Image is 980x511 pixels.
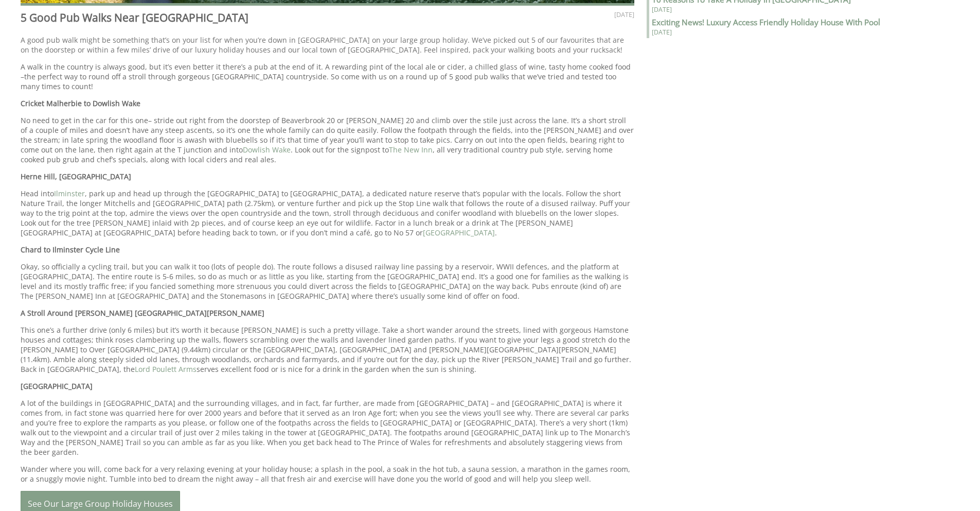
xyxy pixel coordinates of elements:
[389,145,433,155] a: The New Inn
[614,10,634,19] time: [DATE]
[21,172,131,181] strong: Herne Hill, [GEOGRAPHIC_DATA]
[21,325,634,374] p: This one’s a further drive (only 6 miles) but it’s worth it because [PERSON_NAME] is such a prett...
[29,16,50,25] div: v 4.0.25
[21,398,634,457] p: A lot of the buildings in [GEOGRAPHIC_DATA] and the surrounding villages, and in fact, far furthe...
[21,10,248,26] a: 5 Good Pub Walks Near [GEOGRAPHIC_DATA]
[21,10,248,25] span: 5 Good Pub Walks Near [GEOGRAPHIC_DATA]
[21,381,93,391] strong: [GEOGRAPHIC_DATA]
[39,61,92,67] div: Domain Overview
[652,17,880,28] strong: Exciting News! Luxury Access Friendly Holiday House With Pool
[652,5,947,14] small: [DATE]
[243,145,291,155] a: Dowlish Wake
[21,308,264,318] strong: A Stroll Around [PERSON_NAME] [GEOGRAPHIC_DATA][PERSON_NAME]
[21,62,634,91] p: A walk in the country is always good, but it’s even better it there’s a pub at the end of it. A r...
[21,189,634,237] p: Head into , park up and head up through the [GEOGRAPHIC_DATA] to [GEOGRAPHIC_DATA], a dedicated n...
[649,17,947,37] a: Exciting News! Luxury Access Friendly Holiday House With Pool [DATE]
[423,228,495,237] a: [GEOGRAPHIC_DATA]
[21,115,634,164] p: No need to get in the car for this one– stride out right from the doorstep of Beaverbrook 20 or [...
[16,16,25,25] img: logo_orange.svg
[21,35,634,55] p: A good pub walk might be something that’s on your list for when you’re down in [GEOGRAPHIC_DATA] ...
[21,245,120,254] strong: Chard to Ilminster Cycle Line
[54,189,85,198] a: Ilminster
[27,27,170,35] div: Domain: [PERSON_NAME][DOMAIN_NAME]
[652,28,947,37] small: [DATE]
[135,364,197,374] a: Lord Poulett Arms
[21,262,634,301] p: Okay, so officially a cycling trail, but you can walk it too (lots of people do). The route follo...
[114,61,173,67] div: Keywords by Traffic
[21,98,140,108] strong: Cricket Malherbie to Dowlish Wake
[28,60,36,68] img: tab_domain_overview_orange.svg
[102,60,111,68] img: tab_keywords_by_traffic_grey.svg
[21,464,634,484] p: Wander where you will, come back for a very relaxing evening at your holiday house; a splash in t...
[16,27,25,35] img: website_grey.svg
